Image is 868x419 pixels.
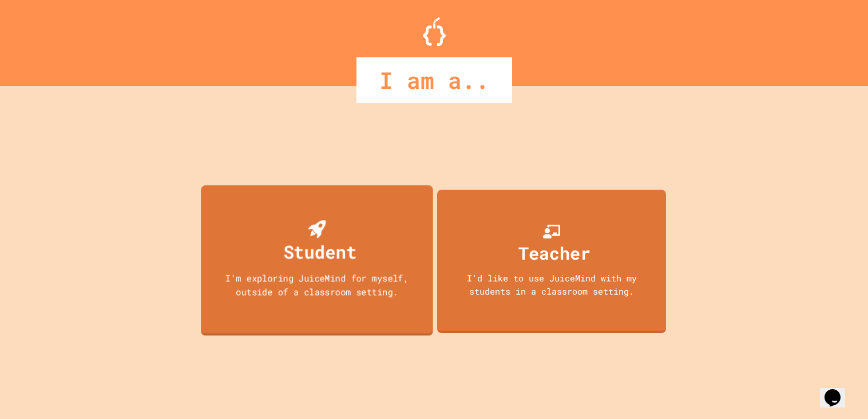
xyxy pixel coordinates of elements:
[283,238,356,265] div: Student
[356,57,512,103] div: I am a..
[449,271,655,297] div: I'd like to use JuiceMind with my students in a classroom setting.
[820,373,857,408] iframe: chat widget
[518,240,590,265] div: Teacher
[423,17,446,46] img: Logo.svg
[212,271,421,298] div: I'm exploring JuiceMind for myself, outside of a classroom setting.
